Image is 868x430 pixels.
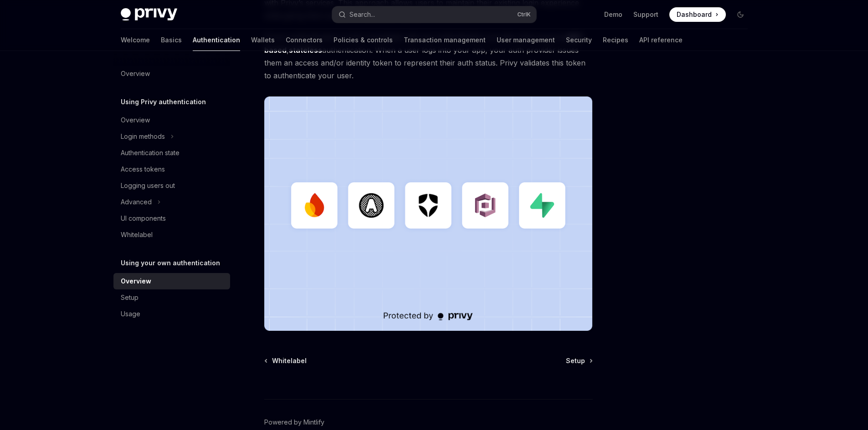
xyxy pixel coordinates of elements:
div: Login methods [121,131,165,142]
div: Whitelabel [121,229,153,240]
div: Advanced [121,197,152,207]
a: Support [633,10,658,19]
a: Overview [113,273,230,289]
div: Setup [121,292,139,303]
button: Toggle dark mode [733,7,748,22]
a: Wallets [251,29,275,51]
a: Security [566,29,592,51]
span: Ctrl K [517,11,531,18]
a: Authentication [193,29,240,51]
a: Recipes [603,29,628,51]
span: Setup [566,356,585,365]
div: Logging users out [121,180,175,191]
button: Search...CtrlK [332,6,536,23]
div: Access tokens [121,164,165,175]
div: Overview [121,115,150,126]
a: Overview [113,112,230,128]
a: Policies & controls [334,29,393,51]
a: Usage [113,306,230,322]
a: Whitelabel [113,227,230,243]
a: Whitelabel [265,356,307,365]
a: Welcome [121,29,150,51]
img: JWT-based auth splash [264,96,593,331]
a: Demo [604,10,622,19]
a: Overview [113,66,230,82]
a: Transaction management [404,29,486,51]
div: UI components [121,213,166,224]
a: API reference [639,29,683,51]
a: Authentication state [113,145,230,161]
div: Usage [121,309,140,319]
div: Overview [121,68,150,79]
h5: Using Privy authentication [121,96,206,107]
a: Powered by Mintlify [264,418,324,427]
span: Privy’s authentication is fully compatible with any authentication provider that supports , authe... [264,31,593,82]
a: Basics [161,29,182,51]
a: UI components [113,210,230,227]
a: User management [497,29,555,51]
div: Authentication state [121,147,180,158]
a: Connectors [286,29,323,51]
span: Whitelabel [272,356,307,365]
span: Dashboard [677,10,712,19]
img: dark logo [121,8,177,21]
div: Search... [349,9,375,20]
a: Setup [113,289,230,306]
a: Access tokens [113,161,230,177]
a: Dashboard [669,7,726,22]
a: Setup [566,356,592,365]
div: Overview [121,276,151,287]
h5: Using your own authentication [121,258,220,268]
a: Logging users out [113,177,230,194]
